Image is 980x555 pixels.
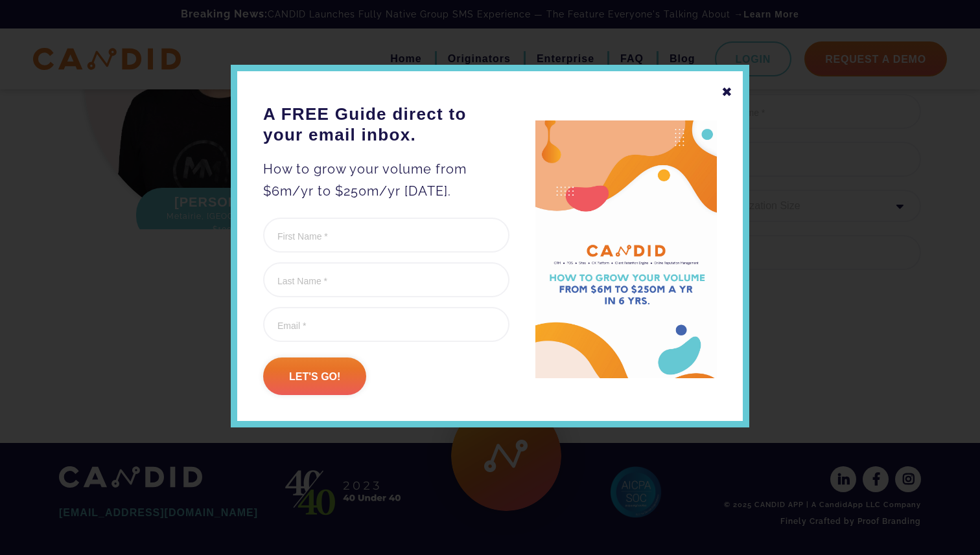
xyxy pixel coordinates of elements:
[535,120,717,379] img: A FREE Guide direct to your email inbox.
[263,158,509,202] p: How to grow your volume from $6m/yr to $250m/yr [DATE].
[263,307,509,342] input: Email *
[721,81,733,103] div: ✖
[263,104,509,145] h3: A FREE Guide direct to your email inbox.
[263,357,366,395] input: Let's go!
[263,218,509,253] input: First Name *
[263,262,509,297] input: Last Name *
